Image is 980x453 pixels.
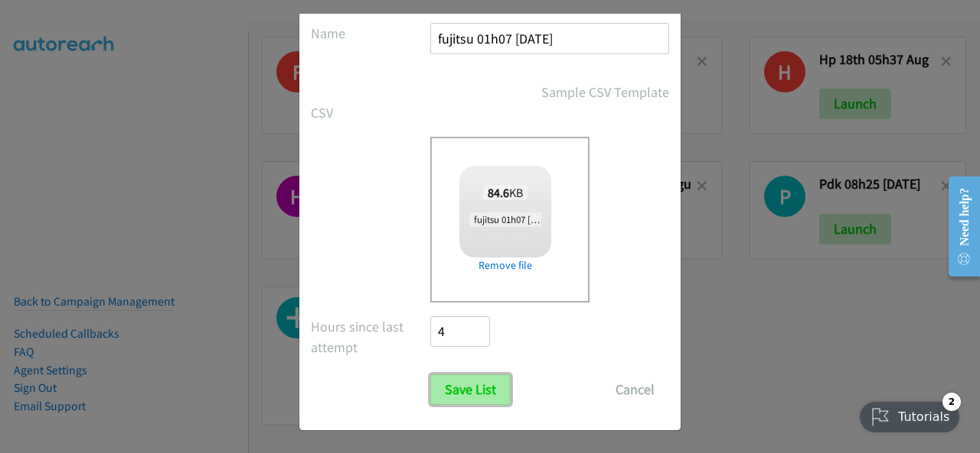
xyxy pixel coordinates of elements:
[459,257,551,273] a: Remove file
[430,374,511,405] input: Save List
[936,166,980,287] iframe: Resource Center
[311,23,430,44] label: Name
[601,374,669,405] button: Cancel
[541,82,669,102] a: Sample CSV Template
[488,185,509,200] strong: 84.6
[311,102,430,123] label: CSV
[311,316,430,358] label: Hours since last attempt
[851,387,969,442] iframe: Checklist
[483,185,528,200] span: KB
[469,212,573,227] span: fujitsu 01h07 [DATE]csv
